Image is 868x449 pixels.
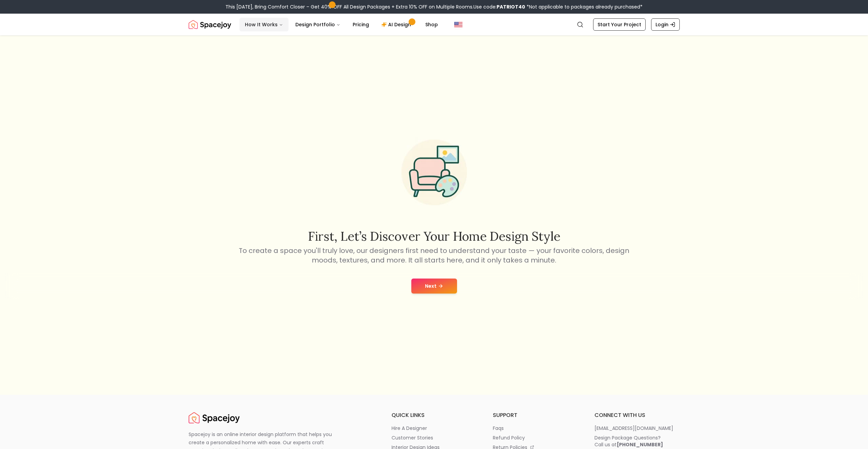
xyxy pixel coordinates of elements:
a: Spacejoy [189,411,240,425]
h2: First, let’s discover your home design style [238,229,631,243]
a: Start Your Project [593,18,646,31]
a: refund policy [493,434,578,441]
button: How It Works [239,18,289,31]
p: To create a space you'll truly love, our designers first need to understand your taste — your fav... [238,246,631,265]
h6: support [493,411,578,419]
a: hire a designer [392,425,477,432]
button: Design Portfolio [290,18,346,31]
a: customer stories [392,434,477,441]
h6: quick links [392,411,477,419]
p: customer stories [392,434,433,441]
a: AI Design [376,18,418,31]
nav: Global [189,14,680,35]
div: This [DATE], Bring Comfort Closer – Get 40% OFF All Design Packages + Extra 10% OFF on Multiple R... [225,3,643,10]
p: [EMAIL_ADDRESS][DOMAIN_NAME] [594,425,673,432]
img: Spacejoy Logo [189,411,240,425]
nav: Main [239,18,443,31]
a: [EMAIL_ADDRESS][DOMAIN_NAME] [594,425,680,432]
a: Login [651,18,680,31]
p: faqs [493,425,504,432]
span: Use code: [473,3,525,10]
img: United States [454,20,462,29]
div: Design Package Questions? Call us at [594,434,663,448]
img: Spacejoy Logo [189,18,231,31]
b: PATRIOT40 [497,3,525,10]
img: Start Style Quiz Illustration [391,129,478,216]
b: [PHONE_NUMBER] [617,441,663,448]
h6: connect with us [594,411,680,419]
p: hire a designer [392,425,427,432]
button: Next [411,279,457,294]
p: refund policy [493,434,525,441]
a: Spacejoy [189,18,231,31]
a: faqs [493,425,578,432]
a: Pricing [347,18,374,31]
a: Shop [420,18,443,31]
a: Design Package Questions?Call us at[PHONE_NUMBER] [594,434,680,448]
span: *Not applicable to packages already purchased* [525,3,643,10]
